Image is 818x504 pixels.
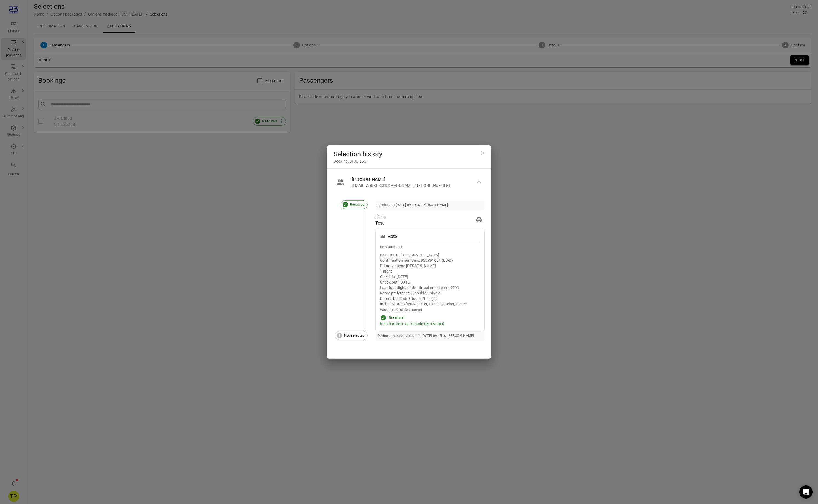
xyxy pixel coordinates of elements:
[380,279,480,285] div: Check-out: [DATE]
[380,263,480,269] div: Primary guest: [PERSON_NAME]
[474,214,485,225] button: Print
[378,333,474,339] div: Options package created at [DATE] 09:15 by [PERSON_NAME]
[341,333,367,338] span: Not selected
[380,274,480,279] div: Check-in: [DATE]
[474,214,485,226] span: Print all Selected and Resolved Items
[333,158,485,164] div: Booking: BFJUI863
[389,315,404,320] div: Resolved
[333,150,485,158] div: Selection history
[380,244,480,250] div: Item title: Test
[333,191,485,354] div: [PERSON_NAME][EMAIL_ADDRESS][DOMAIN_NAME] / [PHONE_NUMBER]
[388,233,398,240] div: Hotel
[478,148,489,158] button: Close dialog
[333,173,485,191] button: [PERSON_NAME][EMAIL_ADDRESS][DOMAIN_NAME] / [PHONE_NUMBER]
[380,296,480,301] div: Rooms booked: 0 double 1 single
[352,176,476,183] div: [PERSON_NAME]
[380,321,480,326] div: Item has been automatically resolved
[375,220,386,226] div: Test
[380,290,480,296] div: Room preference: 0 double 1 single
[375,214,386,220] div: Plan A
[380,285,480,290] div: Last four digits of the virtual credit card: 9999
[347,202,367,207] span: Resolved
[380,258,480,263] div: Confirmation numbers: 852Y91654 (LB-D)
[378,202,448,208] div: Selected at [DATE] 09:19 by [PERSON_NAME]
[352,183,476,188] div: [EMAIL_ADDRESS][DOMAIN_NAME] / [PHONE_NUMBER]
[380,301,480,312] div: Includes: Breakfast voucher, Lunch voucher, Dinner voucher, Shuttle voucher
[380,269,480,274] div: 1 night
[380,252,480,258] div: B&B HOTEL [GEOGRAPHIC_DATA]
[799,485,813,499] div: Open Intercom Messenger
